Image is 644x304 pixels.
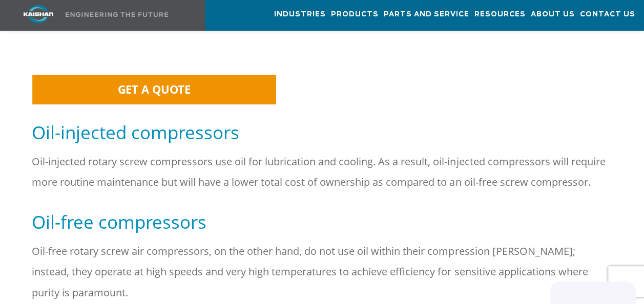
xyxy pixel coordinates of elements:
[118,82,191,97] span: GET A QUOTE
[384,1,469,28] a: Parts and Service
[32,210,612,233] h5: Oil-free compressors
[331,9,379,20] span: Products
[32,121,612,144] h5: Oil-injected compressors
[580,9,635,20] span: Contact Us
[274,9,326,20] span: Industries
[474,1,526,28] a: Resources
[531,9,575,20] span: About Us
[580,1,635,28] a: Contact Us
[531,1,575,28] a: About Us
[384,9,469,20] span: Parts and Service
[32,241,612,302] p: Oil-free rotary screw air compressors, on the other hand, do not use oil within their compression...
[474,9,526,20] span: Resources
[331,1,379,28] a: Products
[274,1,326,28] a: Industries
[66,12,168,17] img: Engineering the future
[32,151,612,192] p: Oil-injected rotary screw compressors use oil for lubrication and cooling. As a result, oil-injec...
[33,75,276,104] a: GET A QUOTE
